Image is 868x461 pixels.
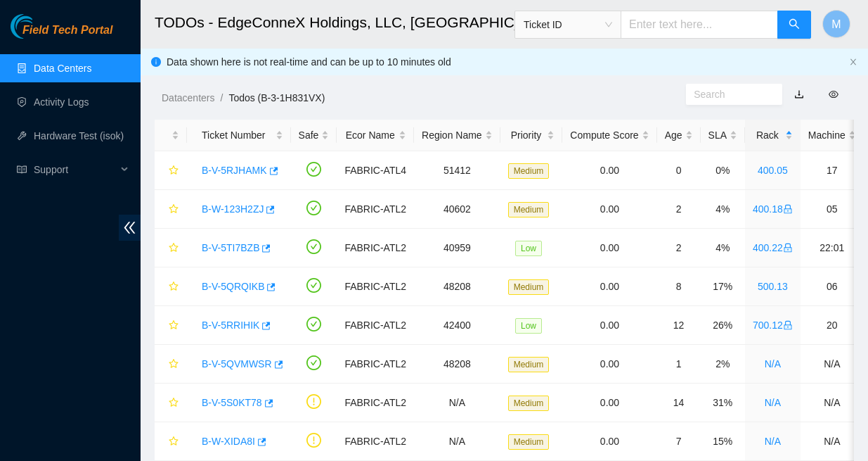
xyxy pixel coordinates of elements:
button: star [162,430,179,453]
a: B-V-5RJHAMK [202,165,267,176]
td: 1 [657,345,701,384]
span: Medium [508,396,550,411]
a: Todos (B-3-1H831VX) [228,92,325,103]
span: star [169,320,179,331]
span: lock [783,243,793,253]
span: M [831,15,841,33]
td: FABRIC-ATL2 [337,267,414,306]
td: N/A [801,345,864,384]
td: N/A [414,422,500,461]
span: check-circle [306,239,321,254]
span: lock [783,204,793,214]
td: 7 [657,422,701,461]
td: N/A [801,422,864,461]
td: 0.00 [562,229,656,267]
span: Ticket ID [524,14,612,35]
a: N/A [765,397,781,408]
a: download [794,89,804,100]
img: Akamai Technologies [11,14,71,39]
span: exclamation-circle [306,433,321,448]
td: 4% [701,229,745,267]
td: 20 [801,306,864,345]
span: Field Tech Portal [22,24,112,37]
span: Medium [508,434,550,450]
a: Hardware Test (isok) [34,130,124,141]
a: Datacenters [162,92,214,103]
td: 14 [657,384,701,422]
span: close [849,58,857,66]
span: star [169,359,179,370]
td: 06 [801,267,864,306]
a: 700.12lock [753,320,793,331]
span: double-left [119,215,141,241]
td: FABRIC-ATL2 [337,345,414,384]
td: 8 [657,267,701,306]
span: check-circle [306,278,321,293]
button: star [162,353,179,375]
td: 40602 [414,190,500,229]
span: / [220,92,223,103]
td: 17% [701,267,745,306]
a: Akamai TechnologiesField Tech Portal [11,25,112,44]
td: 40959 [414,229,500,267]
td: 51412 [414,151,500,190]
button: close [849,58,857,67]
input: Enter text here... [621,11,778,39]
span: star [169,243,179,254]
button: star [162,236,179,259]
span: read [17,165,27,175]
a: Activity Logs [34,96,89,108]
td: 48208 [414,345,500,384]
button: star [162,159,179,182]
td: 05 [801,190,864,229]
a: B-V-5QVMWSR [202,358,272,370]
button: search [777,11,811,39]
span: Support [34,156,117,184]
a: N/A [765,358,781,370]
td: 22:01 [801,229,864,267]
span: star [169,165,179,177]
button: star [162,314,179,336]
a: Data Centers [34,63,91,74]
td: 42400 [414,306,500,345]
span: star [169,436,179,448]
td: 4% [701,190,745,229]
span: Low [515,241,542,256]
a: B-W-XIDA8I [202,436,255,447]
td: FABRIC-ATL2 [337,190,414,229]
td: 0.00 [562,190,656,229]
span: eye [829,89,838,99]
td: 12 [657,306,701,345]
td: 2% [701,345,745,384]
input: Search [694,87,763,102]
td: 0.00 [562,384,656,422]
span: Medium [508,279,550,295]
span: check-circle [306,201,321,215]
td: 48208 [414,267,500,306]
span: star [169,204,179,215]
td: 0 [657,151,701,190]
span: lock [783,320,793,330]
button: M [822,10,850,38]
a: B-V-5QRQIKB [202,281,264,292]
td: FABRIC-ATL2 [337,422,414,461]
span: Medium [508,202,550,217]
td: 2 [657,229,701,267]
span: Low [515,318,542,334]
span: search [789,18,800,32]
span: star [169,282,179,293]
td: FABRIC-ATL4 [337,151,414,190]
td: 26% [701,306,745,345]
td: 0.00 [562,306,656,345]
a: 500.13 [758,281,788,292]
a: B-V-5RRIHIK [202,320,259,331]
td: FABRIC-ATL2 [337,306,414,345]
a: N/A [765,436,781,447]
td: 0.00 [562,267,656,306]
td: 15% [701,422,745,461]
span: Medium [508,357,550,372]
td: FABRIC-ATL2 [337,384,414,422]
span: star [169,398,179,409]
td: 31% [701,384,745,422]
a: 400.18lock [753,203,793,215]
